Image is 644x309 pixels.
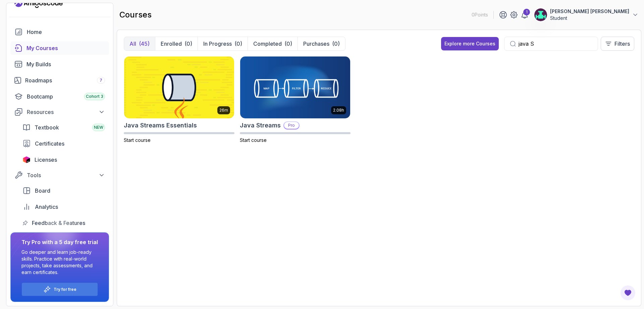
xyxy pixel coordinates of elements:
[119,9,152,20] h2: courses
[10,90,109,103] a: bootcamp
[21,249,98,276] p: Go deeper and learn job-ready skills. Practice with real-world projects, take assessments, and ea...
[124,121,197,130] h2: Java Streams Essentials
[18,153,109,166] a: licenses
[26,44,105,52] div: My Courses
[519,40,592,48] input: Search...
[620,285,636,301] button: Open Feedback Button
[26,60,105,68] div: My Builds
[184,40,192,48] div: (0)
[534,8,639,22] button: user profile image[PERSON_NAME] [PERSON_NAME]Student
[601,37,634,51] button: Filters
[124,137,151,143] span: Start course
[35,203,58,211] span: Analytics
[18,137,109,150] a: certificates
[129,40,136,48] p: All
[303,40,329,48] p: Purchases
[35,123,59,131] span: Textbook
[523,9,530,15] div: 1
[253,40,282,48] p: Completed
[521,11,529,19] a: 1
[198,37,248,50] button: In Progress(0)
[35,156,57,164] span: Licenses
[284,40,292,48] div: (0)
[54,287,76,292] a: Try for free
[240,137,267,143] span: Start course
[27,28,105,36] div: Home
[139,40,150,48] div: (45)
[284,122,299,129] p: Pro
[298,37,345,50] button: Purchases(0)
[94,125,103,130] span: NEW
[240,56,350,118] img: Java Streams card
[614,40,630,48] p: Filters
[248,37,298,50] button: Completed(0)
[10,169,109,181] button: Tools
[124,37,155,50] button: All(45)
[219,108,228,113] p: 26m
[10,41,109,55] a: courses
[10,25,109,39] a: home
[10,74,109,87] a: roadmaps
[27,108,105,116] div: Resources
[472,11,488,18] p: 0 Points
[203,40,232,48] p: In Progress
[27,171,105,179] div: Tools
[10,106,109,118] button: Resources
[18,200,109,214] a: analytics
[25,76,105,84] div: Roadmaps
[35,187,50,195] span: Board
[32,219,85,227] span: Feedback & Features
[86,94,103,99] span: Cohort 3
[100,78,102,83] span: 7
[444,40,495,47] div: Explore more Courses
[240,121,281,130] h2: Java Streams
[18,184,109,197] a: board
[234,40,242,48] div: (0)
[550,15,629,22] p: Student
[333,108,344,113] p: 2.08h
[161,40,182,48] p: Enrolled
[550,8,629,15] p: [PERSON_NAME] [PERSON_NAME]
[27,92,105,101] div: Bootcamp
[124,56,234,118] img: Java Streams Essentials card
[10,57,109,71] a: builds
[441,37,499,50] button: Explore more Courses
[18,121,109,134] a: textbook
[22,156,31,163] img: jetbrains icon
[155,37,198,50] button: Enrolled(0)
[534,8,547,21] img: user profile image
[18,216,109,230] a: feedback
[21,282,98,296] button: Try for free
[332,40,340,48] div: (0)
[35,140,64,148] span: Certificates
